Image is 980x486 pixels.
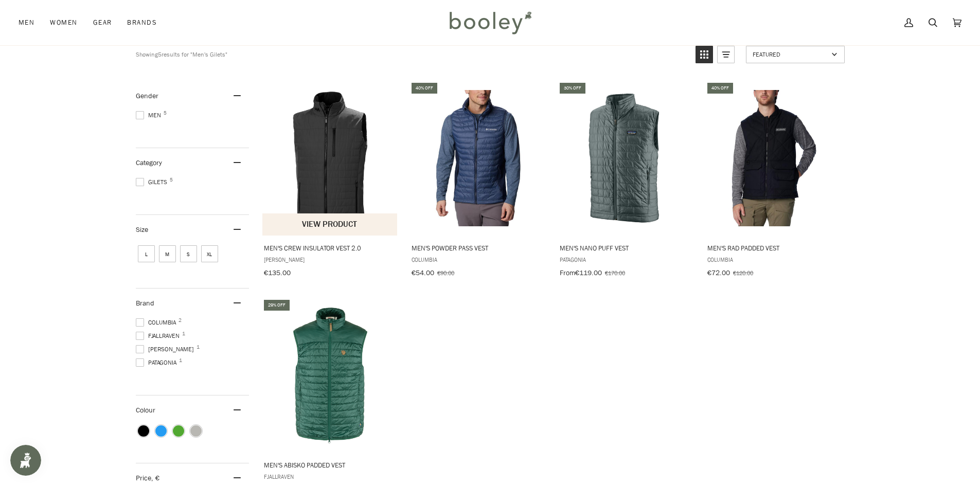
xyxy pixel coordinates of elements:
[412,268,434,278] span: €54.00
[19,17,34,28] span: Men
[264,243,397,253] span: Men's Crew Insulator Vest 2.0
[190,425,202,437] span: Colour: Grey
[753,50,828,59] span: Featured
[262,81,399,281] a: Men's Crew Insulator Vest 2.0
[10,445,41,476] iframe: Button to open loyalty program pop-up
[173,425,184,437] span: Colour: Green
[136,158,162,168] span: Category
[412,83,437,94] div: 40% off
[264,268,291,278] span: €135.00
[136,405,163,415] span: Colour
[410,90,546,226] img: Columbia Men's Powder Pass Vest Dark Mountain / Collegiate Navy - Booley Galway
[412,243,545,253] span: Men's Powder Pass Vest
[560,268,575,278] span: From
[179,318,182,323] span: 2
[575,268,602,278] span: €119.00
[412,255,545,264] span: Columbia
[264,300,290,311] div: 29% off
[158,50,162,59] b: 5
[560,83,585,94] div: 30% off
[159,245,176,262] span: Size: M
[170,177,173,183] span: 5
[707,255,841,264] span: Columbia
[127,17,157,28] span: Brands
[136,331,183,340] span: Fjallraven
[706,90,842,226] img: Columbia Men's Rad Padded Vest Black - Booley Galway
[558,81,694,281] a: Men's Nano Puff Vest
[164,111,167,116] span: 5
[264,255,397,264] span: [PERSON_NAME]
[410,81,546,281] a: Men's Powder Pass Vest
[136,225,148,235] span: Size
[264,460,397,470] span: Men's Abisko Padded Vest
[151,473,159,483] span: , €
[706,81,842,281] a: Men's Rad Padded Vest
[717,46,735,63] a: View list mode
[696,46,713,63] a: View grid mode
[138,245,155,262] span: Size: L
[605,268,625,277] span: €170.00
[136,318,179,327] span: Columbia
[93,17,112,28] span: Gear
[180,245,197,262] span: Size: S
[182,331,185,336] span: 1
[136,111,164,120] span: Men
[179,358,182,363] span: 1
[50,17,77,28] span: Women
[560,255,693,264] span: Patagonia
[558,90,694,226] img: Patagonia Men's Nano Puff Vest Nouveau Green - Booley Galway
[136,358,180,367] span: Patagonia
[707,83,733,94] div: 40% off
[201,245,218,262] span: Size: XL
[136,298,154,308] span: Brand
[136,91,158,101] span: Gender
[707,268,730,278] span: €72.00
[136,345,197,354] span: [PERSON_NAME]
[262,90,399,226] img: Helly Hansen Men's Crew Insulator Vest 2.0 Ebony - Booley Galway
[262,308,399,444] img: Fjallraven Men's Abisko Padded Vest Arctic Green - Booley Galway
[197,345,200,350] span: 1
[707,243,841,253] span: Men's Rad Padded Vest
[445,8,535,38] img: Booley
[138,425,149,437] span: Colour: Black
[136,177,170,187] span: Gilets
[264,472,397,481] span: Fjallraven
[136,46,688,63] div: Showing results for "Men's Gilets"
[262,213,398,236] button: View product
[746,46,845,63] a: Sort options
[136,473,159,483] span: Price
[733,268,753,277] span: €120.00
[155,425,167,437] span: Colour: Blue
[560,243,693,253] span: Men's Nano Puff Vest
[437,268,454,277] span: €90.00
